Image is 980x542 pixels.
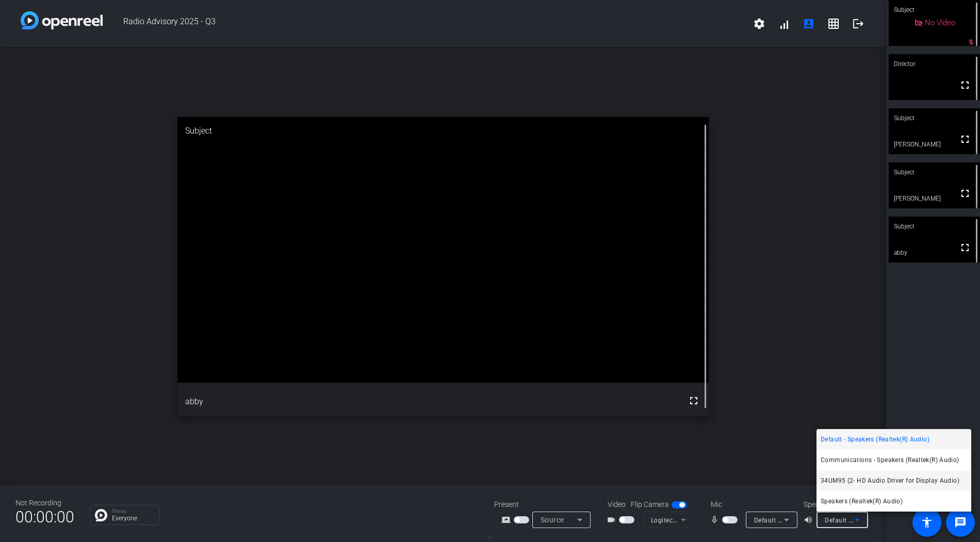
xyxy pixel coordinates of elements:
span: ▲ [486,532,494,541]
span: Communications - Speakers (Realtek(R) Audio) [821,454,959,466]
span: 34UM95 (2- HD Audio Driver for Display Audio) [821,474,959,487]
span: Default - Speakers (Realtek(R) Audio) [821,433,929,446]
span: Speakers (Realtek(R) Audio) [821,495,903,507]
